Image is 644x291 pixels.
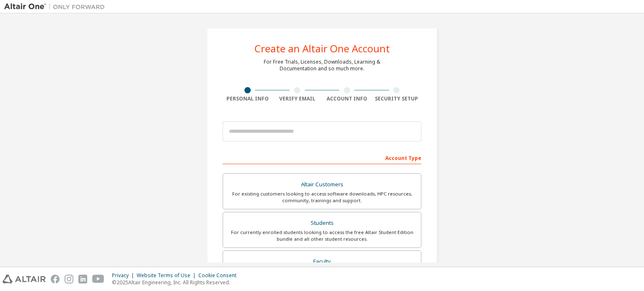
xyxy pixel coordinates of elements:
div: Privacy [112,272,137,279]
div: Account Type [223,151,421,164]
div: Students [228,217,416,229]
div: For existing customers looking to access software downloads, HPC resources, community, trainings ... [228,191,416,204]
img: altair_logo.svg [3,275,46,283]
p: © 2025 Altair Engineering, Inc. All Rights Reserved. [112,279,241,286]
div: Create an Altair One Account [254,44,390,54]
div: Cookie Consent [198,272,241,279]
img: youtube.svg [92,275,104,283]
div: Altair Customers [228,179,416,191]
div: Account Info [322,95,372,102]
div: Security Setup [372,95,422,102]
div: For currently enrolled students looking to access the free Altair Student Edition bundle and all ... [228,229,416,242]
div: Verify Email [273,95,322,102]
div: Faculty [228,256,416,268]
img: instagram.svg [65,275,73,283]
div: Website Terms of Use [137,272,198,279]
div: Personal Info [223,95,273,102]
img: linkedin.svg [78,275,87,283]
img: Altair One [4,3,109,11]
div: For Free Trials, Licenses, Downloads, Learning & Documentation and so much more. [264,59,380,72]
img: facebook.svg [51,275,60,283]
